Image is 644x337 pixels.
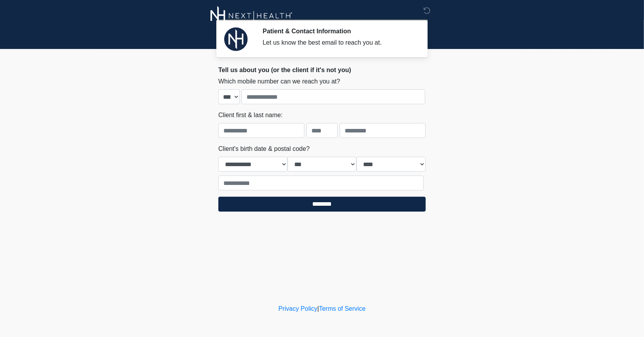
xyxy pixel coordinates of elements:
[317,305,319,312] a: |
[218,144,309,154] label: Client's birth date & postal code?
[218,111,283,120] label: Client first & last name:
[279,305,318,312] a: Privacy Policy
[210,6,293,25] img: Next Beauty Logo
[319,305,365,312] a: Terms of Service
[224,27,248,51] img: Agent Avatar
[218,77,340,86] label: Which mobile number can we reach you at?
[218,66,426,74] h2: Tell us about you (or the client if it's not you)
[263,38,414,47] div: Let us know the best email to reach you at.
